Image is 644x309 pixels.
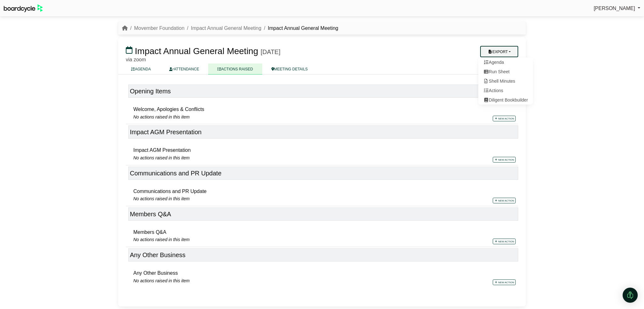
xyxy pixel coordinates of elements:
[160,63,208,74] a: ATTENDANCE
[133,147,191,153] span: Impact AGM Presentation
[133,113,190,120] span: No actions raised in this item
[133,154,190,161] span: No actions raised in this item
[261,48,280,56] div: [DATE]
[126,57,146,62] span: via zoom
[480,46,518,57] button: Export
[191,25,261,31] a: Impact Annual General Meeting
[478,95,533,105] a: Diligent Bookbuilder
[594,6,635,11] span: [PERSON_NAME]
[133,189,207,194] span: Communications and PR Update
[623,288,638,303] div: Open Intercom Messenger
[122,63,160,74] a: AGENDA
[133,236,190,243] span: No actions raised in this item
[122,24,338,32] nav: breadcrumb
[133,270,178,276] span: Any Other Business
[261,24,338,32] li: Impact Annual General Meeting
[130,251,186,258] span: Any Other Business
[493,239,516,244] a: New action
[133,229,166,235] span: Members Q&A
[130,88,171,95] span: Opening Items
[130,129,202,135] span: Impact AGM Presentation
[493,198,516,203] a: New action
[208,63,262,74] a: ACTIONS RAISED
[262,63,317,74] a: MEETING DETAILS
[4,4,43,12] img: BoardcycleBlackGreen-aaafeed430059cb809a45853b8cf6d952af9d84e6e89e1f1685b34bfd5cb7d64.svg
[493,157,516,163] a: New action
[135,46,258,56] span: Impact Annual General Meeting
[130,170,221,177] span: Communications and PR Update
[478,76,533,86] a: Shell Minutes
[493,279,516,285] a: New action
[134,25,184,31] a: Movember Foundation
[478,67,533,76] a: Run Sheet
[594,4,640,13] a: [PERSON_NAME]
[478,86,533,95] a: Actions
[478,58,533,67] a: Agenda
[133,277,190,284] span: No actions raised in this item
[130,211,171,218] span: Members Q&A
[133,195,190,202] span: No actions raised in this item
[493,116,516,121] a: New action
[133,107,204,112] span: Welcome, Apologies & Conflicts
